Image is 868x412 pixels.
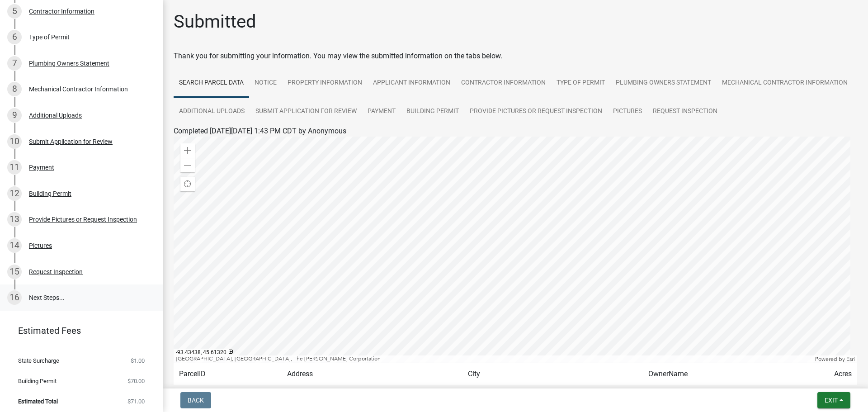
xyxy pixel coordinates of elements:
[7,322,148,340] a: Estimated Fees
[174,69,249,98] a: Search Parcel Data
[7,4,22,19] div: 5
[7,160,22,175] div: 11
[29,242,52,249] div: Pictures
[174,355,813,363] div: [GEOGRAPHIC_DATA], [GEOGRAPHIC_DATA], The [PERSON_NAME] Corportation
[7,238,22,253] div: 14
[29,60,109,66] div: Plumbing Owners Statement
[817,392,850,408] button: Exit
[29,138,113,145] div: Submit Application for Review
[813,355,857,363] div: Powered by
[551,69,610,98] a: Type of Permit
[610,69,717,98] a: Plumbing Owners Statement
[29,86,128,92] div: Mechanical Contractor Information
[464,97,608,126] a: Provide Pictures or Request Inspection
[368,69,456,98] a: Applicant Information
[7,134,22,149] div: 10
[456,69,551,98] a: Contractor Information
[174,51,857,62] div: Thank you for submitting your information. You may view the submitted information on the tabs below.
[127,378,145,384] span: $70.00
[29,34,70,40] div: Type of Permit
[127,398,145,404] span: $71.00
[180,177,195,191] div: Find my location
[249,69,282,98] a: Notice
[18,358,59,364] span: State Surcharge
[825,397,838,404] span: Exit
[174,11,256,33] h1: Submitted
[717,69,853,98] a: Mechanical Contractor Information
[29,112,82,118] div: Additional Uploads
[7,265,22,279] div: 15
[7,30,22,44] div: 6
[174,363,282,385] td: ParcelID
[174,127,346,135] span: Completed [DATE][DATE] 1:43 PM CDT by Anonymous
[643,363,791,385] td: OwnerName
[282,363,462,385] td: Address
[29,190,71,197] div: Building Permit
[401,97,464,126] a: Building Permit
[846,356,855,362] a: Esri
[29,164,54,170] div: Payment
[180,392,211,408] button: Back
[7,108,22,123] div: 9
[608,97,647,126] a: Pictures
[174,97,250,126] a: Additional Uploads
[131,358,145,364] span: $1.00
[7,82,22,96] div: 8
[29,8,94,14] div: Contractor Information
[647,97,723,126] a: Request Inspection
[180,143,195,158] div: Zoom in
[7,186,22,201] div: 12
[29,269,83,275] div: Request Inspection
[7,212,22,227] div: 13
[7,56,22,71] div: 7
[282,69,368,98] a: Property Information
[188,397,204,404] span: Back
[18,378,57,384] span: Building Permit
[462,363,643,385] td: City
[7,290,22,305] div: 16
[250,97,362,126] a: Submit Application for Review
[362,97,401,126] a: Payment
[791,363,857,385] td: Acres
[18,398,58,404] span: Estimated Total
[29,216,137,223] div: Provide Pictures or Request Inspection
[180,158,195,172] div: Zoom out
